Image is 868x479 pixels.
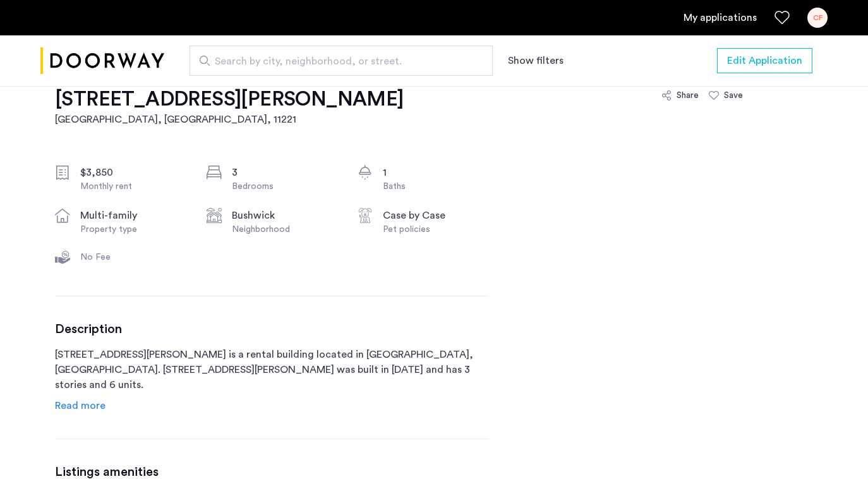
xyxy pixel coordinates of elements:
div: Property type [80,223,186,236]
span: Search by city, neighborhood, or street. [215,54,457,69]
h3: Description [55,322,489,337]
button: button [717,48,812,73]
a: [STREET_ADDRESS][PERSON_NAME][GEOGRAPHIC_DATA], [GEOGRAPHIC_DATA], 11221 [55,87,404,127]
div: Neighborhood [232,223,338,236]
p: [STREET_ADDRESS][PERSON_NAME] is a rental building located in [GEOGRAPHIC_DATA], [GEOGRAPHIC_DATA... [55,347,489,392]
div: Monthly rent [80,180,186,193]
div: Pet policies [383,223,489,236]
div: Baths [383,180,489,193]
div: 3 [232,165,338,180]
div: Bushwick [232,208,338,223]
button: Show or hide filters [508,53,564,68]
h2: [GEOGRAPHIC_DATA], [GEOGRAPHIC_DATA] , 11221 [55,112,404,127]
span: Read more [55,401,105,411]
div: Case by Case [383,208,489,223]
div: multi-family [80,208,186,223]
div: CF [807,8,828,28]
div: $3,850 [80,165,186,180]
h1: [STREET_ADDRESS][PERSON_NAME] [55,87,404,112]
a: Read info [55,398,105,413]
div: No Fee [80,251,186,264]
div: Bedrooms [232,180,338,193]
input: Apartment Search [190,45,493,76]
a: Cazamio logo [40,37,164,85]
div: 1 [383,165,489,180]
div: Save [724,89,743,102]
span: Edit Application [727,53,802,68]
div: Share [677,89,699,102]
img: logo [40,37,164,85]
a: Favorites [775,10,790,25]
a: My application [684,10,757,25]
